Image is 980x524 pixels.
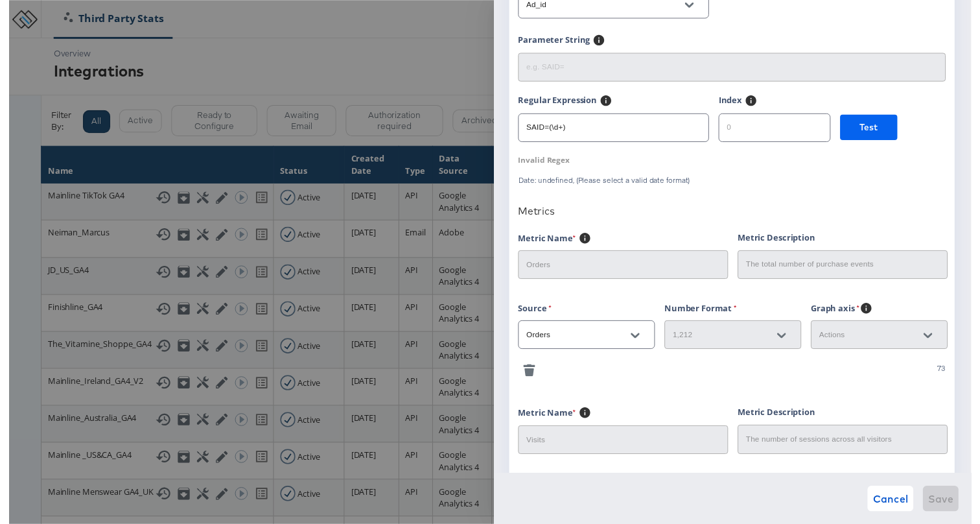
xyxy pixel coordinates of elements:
div: Invalid Regex [519,158,571,169]
label: Metric Name [519,414,577,430]
a: Test [846,117,905,158]
span: Cancel [880,499,916,517]
div: Metrics [519,208,954,221]
div: 73 [945,371,954,383]
label: Metric Name [519,236,577,252]
div: Date: undefined, (Please select a valid date format) [519,179,713,188]
label: Number Format [668,307,741,320]
label: Regular Expression [519,96,599,112]
label: Metric Description [742,236,821,248]
label: Parameter String [519,34,592,51]
input: \d+[^x] [519,111,712,139]
label: Index [723,96,747,112]
input: e.g. SAID= [519,49,953,77]
button: Test [846,117,905,143]
label: Graph axis [817,307,867,324]
span: Test [866,122,885,138]
button: Cancel [874,495,921,521]
input: 0 [723,111,836,139]
button: Open [628,332,647,351]
label: Source [519,307,553,320]
label: Metric Description [742,414,821,426]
